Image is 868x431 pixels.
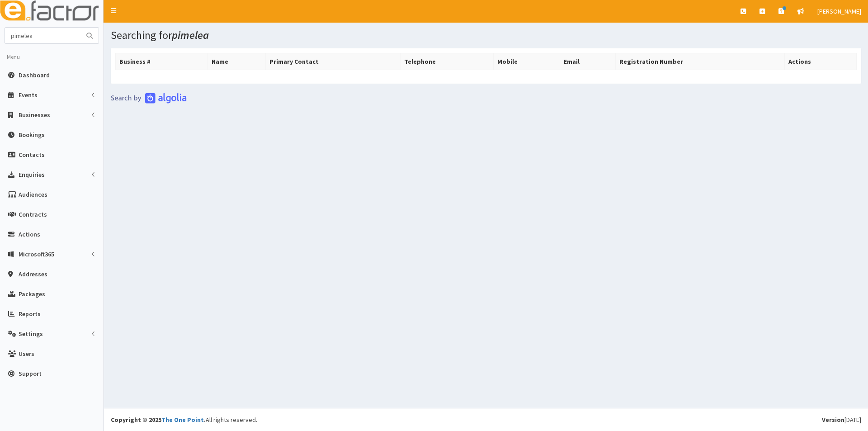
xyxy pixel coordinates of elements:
[19,71,50,79] span: Dashboard
[19,369,42,378] span: Support
[19,230,40,238] span: Actions
[111,29,861,41] h1: Searching for
[161,416,204,424] a: The One Point
[785,53,857,70] th: Actions
[19,290,45,298] span: Packages
[19,151,45,159] span: Contacts
[401,53,494,70] th: Telephone
[19,111,50,119] span: Businesses
[111,93,187,104] img: search-by-algolia-light-background.png
[19,350,34,358] span: Users
[494,53,560,70] th: Mobile
[19,131,45,139] span: Bookings
[265,53,400,70] th: Primary Contact
[172,28,209,42] i: pimelea
[19,210,47,218] span: Contracts
[19,171,45,179] span: Enquiries
[104,408,868,431] footer: All rights reserved.
[19,91,38,99] span: Events
[111,416,206,424] strong: Copyright © 2025 .
[19,250,54,258] span: Microsoft365
[116,53,208,70] th: Business #
[19,330,43,338] span: Settings
[5,28,81,43] input: Search...
[19,310,41,318] span: Reports
[19,270,47,278] span: Addresses
[822,415,861,424] div: [DATE]
[560,53,615,70] th: Email
[822,416,844,424] b: Version
[817,7,861,15] span: [PERSON_NAME]
[19,190,47,199] span: Audiences
[616,53,785,70] th: Registration Number
[208,53,265,70] th: Name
